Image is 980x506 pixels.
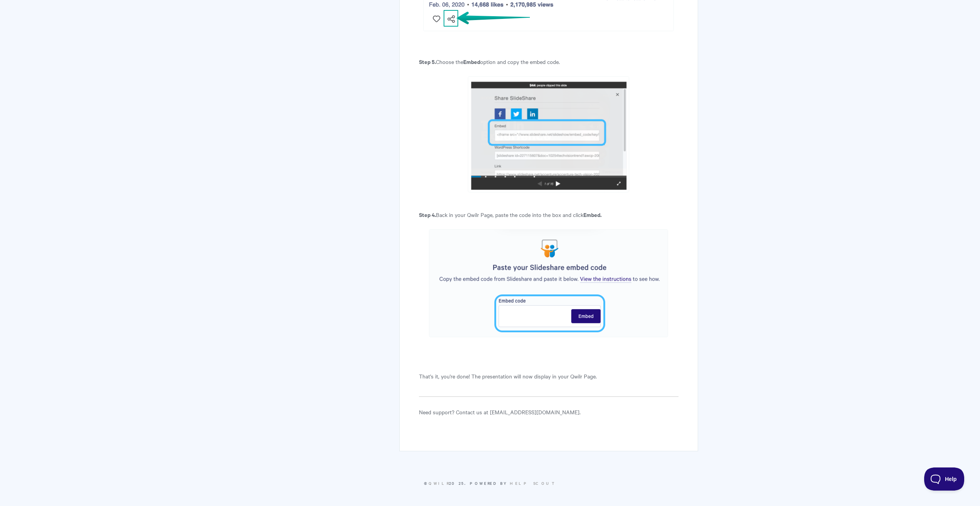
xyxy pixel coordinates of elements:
[429,229,668,337] img: file-pJNKScp081.png
[924,467,965,491] iframe: Toggle Customer Support
[583,210,601,219] strong: Embed.
[510,480,556,486] a: Help Scout
[470,480,556,486] span: Powered by
[419,372,678,381] p: That's it, you're done! The presentation will now display in your Qwilr Page.
[419,407,678,417] p: Need support? Contact us at [EMAIL_ADDRESS][DOMAIN_NAME].
[282,480,698,487] p: © 2025.
[419,210,678,219] p: Back in your Qwilr Page, paste the code into the box and click
[429,480,449,486] a: Qwilr
[419,210,436,219] strong: Step 4.
[468,76,629,192] img: file-foFTJ69f6O.png
[419,57,678,66] p: Choose the option and copy the embed code.
[463,57,480,66] strong: Embed
[419,57,436,66] strong: Step 5.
